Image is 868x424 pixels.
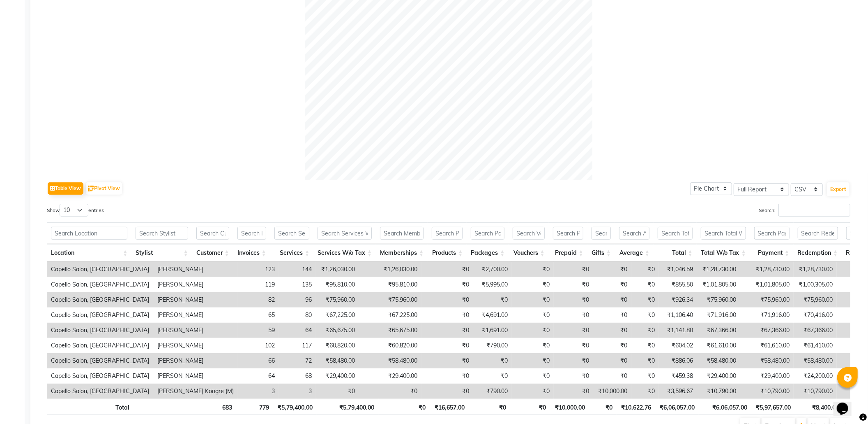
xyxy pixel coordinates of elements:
td: 80 [279,308,316,323]
td: ₹0 [631,262,659,277]
td: ₹10,790.00 [740,384,794,399]
td: ₹886.06 [659,353,697,368]
input: Search Prepaid [553,227,583,240]
td: ₹61,610.00 [740,338,794,353]
label: Show entries [47,204,104,217]
iframe: chat widget [833,391,860,416]
td: [PERSON_NAME] [153,277,238,292]
td: ₹1,28,730.00 [697,262,740,277]
td: ₹0 [631,384,659,399]
th: Services: activate to sort column ascending [270,244,314,262]
td: ₹67,366.00 [697,323,740,338]
td: 117 [279,338,316,353]
td: ₹0 [473,353,512,368]
td: ₹0 [631,292,659,308]
td: ₹0 [593,353,631,368]
td: ₹926.34 [659,292,697,308]
td: ₹10,790.00 [794,384,837,399]
td: ₹0 [473,368,512,384]
th: Gifts: activate to sort column ascending [587,244,615,262]
td: ₹0 [593,368,631,384]
td: 135 [279,277,316,292]
td: ₹61,410.00 [794,338,837,353]
td: Capello Salon, [GEOGRAPHIC_DATA] [47,292,153,308]
td: ₹1,046.59 [659,262,697,277]
td: ₹790.00 [473,338,512,353]
td: ₹5,995.00 [473,277,512,292]
td: ₹75,960.00 [794,292,837,308]
td: ₹0 [512,277,554,292]
input: Search Gifts [592,227,611,240]
th: ₹5,97,657.00 [751,399,795,415]
input: Search Total W/o Tax [701,227,746,240]
td: ₹75,960.00 [359,292,421,308]
td: [PERSON_NAME] [153,368,238,384]
th: ₹10,622.76 [617,399,655,415]
td: ₹790.00 [473,384,512,399]
th: Products: activate to sort column ascending [428,244,467,262]
td: ₹0 [554,384,593,399]
th: ₹10,000.00 [550,399,589,415]
td: ₹58,480.00 [697,353,740,368]
td: Capello Salon, [GEOGRAPHIC_DATA] [47,353,153,368]
td: ₹0 [554,368,593,384]
td: ₹29,400.00 [740,368,794,384]
td: ₹0 [554,323,593,338]
th: Customer: activate to sort column ascending [192,244,233,262]
td: ₹58,480.00 [359,353,421,368]
td: ₹0 [512,384,554,399]
td: ₹2,700.00 [473,262,512,277]
td: ₹0 [512,262,554,277]
td: ₹0 [421,353,473,368]
th: ₹16,657.00 [430,399,469,415]
td: 119 [238,277,279,292]
td: ₹0 [631,353,659,368]
th: ₹0 [379,399,430,415]
td: ₹0 [593,262,631,277]
td: 65 [238,308,279,323]
td: ₹0 [512,368,554,384]
td: [PERSON_NAME] [153,338,238,353]
td: 123 [238,262,279,277]
td: 64 [279,323,316,338]
td: ₹75,960.00 [316,292,359,308]
td: 96 [279,292,316,308]
td: Capello Salon, [GEOGRAPHIC_DATA] [47,384,153,399]
td: ₹0 [512,292,554,308]
th: Services W/o Tax: activate to sort column ascending [313,244,376,262]
td: Capello Salon, [GEOGRAPHIC_DATA] [47,323,153,338]
td: ₹1,01,805.00 [697,277,740,292]
td: ₹0 [631,277,659,292]
td: 102 [238,338,279,353]
td: 3 [238,384,279,399]
td: ₹1,26,030.00 [316,262,359,277]
td: ₹75,960.00 [740,292,794,308]
input: Search Average [619,227,649,240]
td: ₹29,400.00 [359,368,421,384]
td: ₹61,610.00 [697,338,740,353]
input: Search Payment [754,227,790,240]
td: ₹0 [593,292,631,308]
input: Search Products [432,227,463,240]
td: ₹0 [421,262,473,277]
td: ₹0 [554,292,593,308]
td: ₹65,675.00 [316,323,359,338]
td: ₹1,691.00 [473,323,512,338]
td: ₹0 [512,308,554,323]
td: Capello Salon, [GEOGRAPHIC_DATA] [47,308,153,323]
td: ₹855.50 [659,277,697,292]
button: Table View [48,182,83,195]
th: ₹6,06,057.00 [655,399,699,415]
td: ₹604.02 [659,338,697,353]
input: Search Services W/o Tax [318,227,372,240]
td: ₹0 [631,308,659,323]
td: ₹67,366.00 [740,323,794,338]
td: ₹3,596.67 [659,384,697,399]
img: pivot.png [88,186,94,192]
td: [PERSON_NAME] [153,262,238,277]
td: ₹95,810.00 [359,277,421,292]
th: Prepaid: activate to sort column ascending [549,244,587,262]
input: Search: [778,204,850,217]
input: Search Total [658,227,693,240]
td: ₹58,480.00 [740,353,794,368]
